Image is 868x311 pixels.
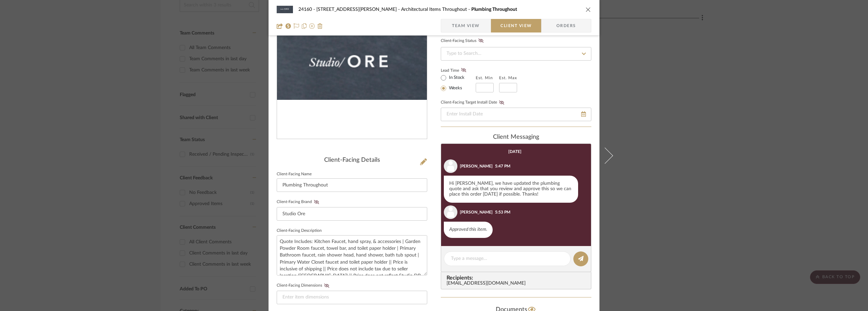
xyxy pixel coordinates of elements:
input: Type to Search… [441,47,591,61]
label: Client-Facing Dimensions [277,283,331,288]
button: Lead Time [459,67,468,74]
label: Lead Time [441,67,476,73]
span: Plumbing Throughout [471,7,517,12]
input: Enter Client-Facing Item Name [277,178,427,192]
div: [EMAIL_ADDRESS][DOMAIN_NAME] [447,281,588,286]
span: Recipients: [447,275,588,281]
input: Enter item dimensions [277,291,427,304]
div: Hi [PERSON_NAME], we have updated the plumbing quote and ask that you review and approve this so ... [444,176,578,203]
button: close [585,6,591,13]
div: [PERSON_NAME] [460,163,493,169]
label: Client-Facing Brand [277,200,321,204]
div: Approved this item. [444,222,493,238]
div: Client-Facing Details [277,157,427,164]
button: Client-Facing Brand [312,200,321,204]
label: Est. Min [476,75,493,80]
img: f0cd0a44-f5c6-4fb6-b1c6-9f704b8041e1_48x40.jpg [277,3,293,16]
label: In Stock [448,75,465,81]
img: user_avatar.png [444,159,457,173]
div: 5:47 PM [495,163,510,169]
label: Client-Facing Description [277,229,322,232]
label: Client-Facing Target Install Date [441,100,506,105]
input: Enter Install Date [441,108,591,121]
label: Client-Facing Name [277,173,312,176]
label: Est. Max [499,75,517,80]
span: Orders [549,19,584,32]
span: Architectural Items Throughout [401,7,471,12]
div: Client-Facing Status [441,38,486,44]
div: [DATE] [508,149,521,154]
label: Weeks [448,85,462,91]
div: client Messaging [441,134,591,141]
input: Enter Client-Facing Brand [277,207,427,221]
span: 24160 - [STREET_ADDRESS][PERSON_NAME] [298,7,401,12]
button: Client-Facing Target Install Date [497,100,506,105]
button: Client-Facing Dimensions [322,283,331,288]
span: Team View [452,19,480,32]
div: 0 [277,31,427,100]
img: f0cd0a44-f5c6-4fb6-b1c6-9f704b8041e1_436x436.jpg [277,31,427,100]
div: 5:53 PM [495,209,510,215]
span: Client View [500,19,532,32]
img: Remove from project [317,23,323,29]
mat-radio-group: Select item type [441,73,476,92]
img: user_avatar.png [444,205,457,219]
div: [PERSON_NAME] [460,209,493,215]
